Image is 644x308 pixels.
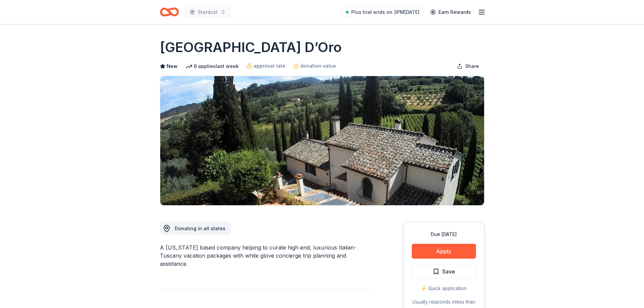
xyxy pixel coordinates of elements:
[160,4,179,20] a: Home
[412,244,476,259] button: Apply
[342,7,424,18] a: Plus trial ends on 3PM[DATE]
[412,264,476,279] button: Save
[442,267,455,276] span: Save
[160,76,484,205] img: Image for Villa Sogni D’Oro
[254,62,285,70] span: approval rate
[293,62,336,70] a: donation value
[160,38,342,57] h1: [GEOGRAPHIC_DATA] D’Oro
[167,62,177,70] span: New
[300,62,336,70] span: donation value
[426,6,475,18] a: Earn Rewards
[452,60,484,73] button: Share
[351,8,420,16] span: Plus trial ends on 3PM[DATE]
[412,284,476,292] div: ⚡️ Quick application
[186,62,239,70] div: 6 applies last week
[412,230,476,238] div: Due [DATE]
[465,62,479,70] span: Share
[184,5,231,19] button: Stardust
[198,8,218,16] span: Stardust
[160,243,371,268] div: A [US_STATE] based company helping to curate high end, luxurious Italian-Tuscany vacation package...
[247,62,285,70] a: approval rate
[175,226,225,231] span: Donating in all states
